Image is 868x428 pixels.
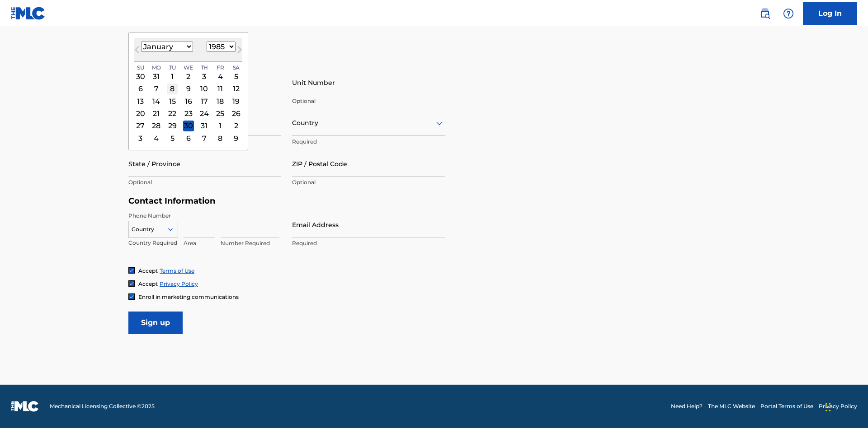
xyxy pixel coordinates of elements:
[138,280,158,287] span: Accept
[199,121,210,131] div: Choose Thursday, January 31st, 1985
[231,133,241,144] div: Choose Saturday, February 9th, 1985
[803,2,857,25] a: Log In
[128,312,183,334] input: Sign up
[167,133,178,144] div: Choose Tuesday, February 5th, 1985
[201,64,208,72] span: Th
[779,5,797,23] div: Help
[759,8,770,19] img: search
[167,71,178,82] div: Choose Tuesday, January 1st, 1985
[756,5,774,23] a: Public Search
[167,96,178,107] div: Choose Tuesday, January 15th, 1985
[151,84,162,94] div: Choose Monday, January 7th, 1985
[708,402,755,410] a: The MLC Website
[231,71,241,82] div: Choose Saturday, January 5th, 1985
[199,133,210,144] div: Choose Thursday, February 7th, 1985
[151,108,162,119] div: Choose Monday, January 21st, 1985
[199,84,210,94] div: Choose Thursday, January 10th, 1985
[135,96,146,107] div: Choose Sunday, January 13th, 1985
[129,281,134,286] img: checkbox
[167,108,178,119] div: Choose Tuesday, January 22nd, 1985
[183,108,194,119] div: Choose Wednesday, January 23rd, 1985
[138,267,158,274] span: Accept
[183,96,194,107] div: Choose Wednesday, January 16th, 1985
[138,293,239,300] span: Enroll in marketing communications
[184,64,193,72] span: We
[215,84,226,94] div: Choose Friday, January 11th, 1985
[183,71,194,82] div: Choose Wednesday, January 2nd, 1985
[169,64,176,72] span: Tu
[231,121,241,131] div: Choose Saturday, February 2nd, 1985
[183,84,194,94] div: Choose Wednesday, January 9th, 1985
[151,71,162,82] div: Choose Monday, December 31st, 1984
[135,133,146,144] div: Choose Sunday, February 3rd, 1985
[167,84,178,94] div: Choose Tuesday, January 8th, 1985
[134,70,242,144] div: Month January, 1985
[128,60,740,70] h5: Personal Address
[231,96,241,107] div: Choose Saturday, January 19th, 1985
[50,402,155,410] span: Mechanical Licensing Collective © 2025
[819,402,857,410] a: Privacy Policy
[292,138,445,146] p: Required
[221,239,279,247] p: Number Required
[151,96,162,107] div: Choose Monday, January 14th, 1985
[215,133,226,144] div: Choose Friday, February 8th, 1985
[128,32,248,150] div: Choose Date
[184,239,215,247] p: Area
[231,84,241,94] div: Choose Saturday, January 12th, 1985
[137,64,144,72] span: Su
[130,44,144,59] button: Previous Month
[128,239,178,247] p: Country Required
[135,108,146,119] div: Choose Sunday, January 20th, 1985
[129,268,134,273] img: checkbox
[135,121,146,131] div: Choose Sunday, January 27th, 1985
[128,178,281,186] p: Optional
[292,97,445,105] p: Optional
[215,96,226,107] div: Choose Friday, January 18th, 1985
[826,394,831,421] div: Drag
[199,108,210,119] div: Choose Thursday, January 24th, 1985
[11,401,39,412] img: logo
[151,133,162,144] div: Choose Monday, February 4th, 1985
[292,239,445,247] p: Required
[160,267,194,274] a: Terms of Use
[183,133,194,144] div: Choose Wednesday, February 6th, 1985
[199,96,210,107] div: Choose Thursday, January 17th, 1985
[128,196,445,206] h5: Contact Information
[129,294,134,299] img: checkbox
[783,8,794,19] img: help
[11,7,46,20] img: MLC Logo
[215,108,226,119] div: Choose Friday, January 25th, 1985
[292,178,445,186] p: Optional
[135,84,146,94] div: Choose Sunday, January 6th, 1985
[823,385,868,428] iframe: Chat Widget
[232,44,247,59] button: Next Month
[199,71,210,82] div: Choose Thursday, January 3rd, 1985
[215,71,226,82] div: Choose Friday, January 4th, 1985
[135,71,146,82] div: Choose Sunday, December 30th, 1984
[160,280,198,287] a: Privacy Policy
[215,121,226,131] div: Choose Friday, February 1st, 1985
[231,108,241,119] div: Choose Saturday, January 26th, 1985
[233,64,240,72] span: Sa
[183,121,194,131] div: Choose Wednesday, January 30th, 1985
[151,121,162,131] div: Choose Monday, January 28th, 1985
[167,121,178,131] div: Choose Tuesday, January 29th, 1985
[152,64,161,72] span: Mo
[671,402,703,410] a: Need Help?
[760,402,813,410] a: Portal Terms of Use
[217,64,224,72] span: Fr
